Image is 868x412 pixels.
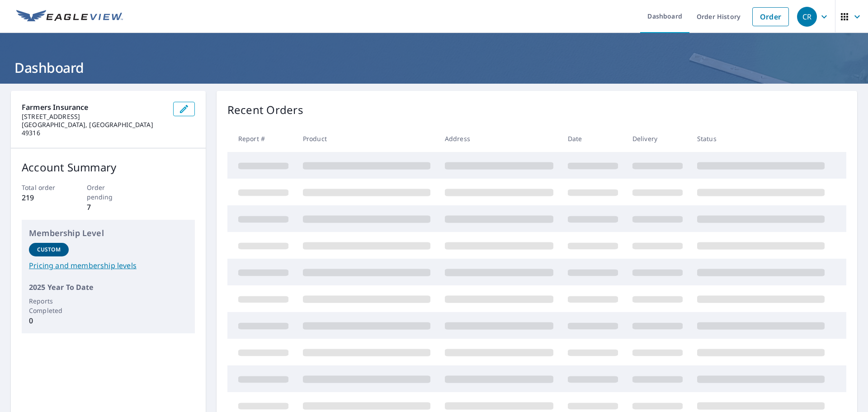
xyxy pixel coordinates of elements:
p: Total order [22,183,65,192]
p: Account Summary [22,159,195,175]
a: Pricing and membership levels [29,260,188,271]
th: Date [561,125,625,152]
p: Recent Orders [227,102,303,118]
p: Membership Level [29,227,188,239]
th: Report # [227,125,296,152]
p: 2025 Year To Date [29,282,188,293]
p: Reports Completed [29,296,69,315]
p: 219 [22,192,65,203]
p: Custom [37,246,61,254]
th: Address [438,125,561,152]
h1: Dashboard [11,58,857,77]
img: EV Logo [16,10,123,24]
th: Product [296,125,438,152]
p: 0 [29,315,69,326]
p: 7 [87,202,130,213]
th: Delivery [625,125,690,152]
p: [GEOGRAPHIC_DATA], [GEOGRAPHIC_DATA] 49316 [22,121,166,137]
a: Order [752,7,789,26]
p: [STREET_ADDRESS] [22,113,166,121]
div: CR [797,7,817,27]
th: Status [690,125,832,152]
p: Order pending [87,183,130,202]
p: Farmers Insurance [22,102,166,113]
